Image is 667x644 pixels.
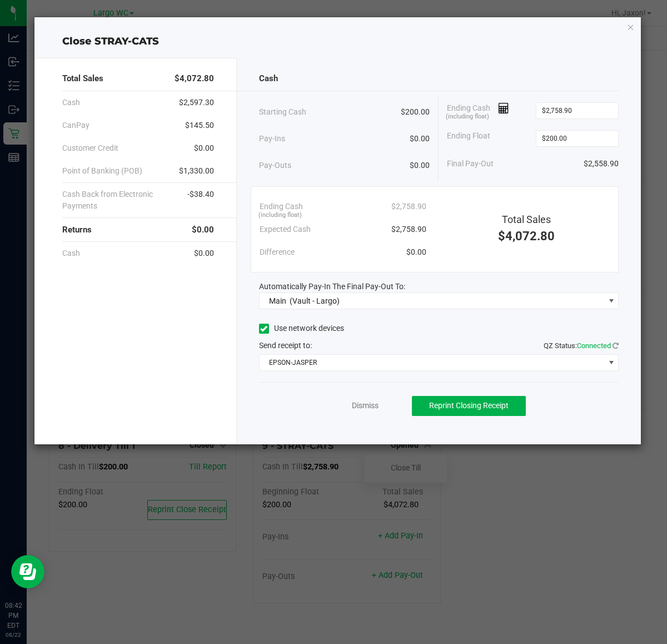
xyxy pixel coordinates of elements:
span: (including float) [446,112,489,122]
span: Cash Back from Electronic Payments [62,189,187,212]
span: Cash [62,97,80,108]
span: Total Sales [62,72,103,85]
span: (including float) [258,211,302,220]
span: Automatically Pay-In The Final Pay-Out To: [259,282,405,291]
div: Returns [62,218,214,242]
iframe: Resource center [11,555,44,588]
span: CanPay [62,120,89,131]
span: Cash [62,247,80,259]
span: Main [269,296,286,305]
span: $0.00 [406,246,426,258]
div: Close STRAY-CATS [34,34,641,49]
span: Reprint Closing Receipt [429,401,509,410]
span: Total Sales [502,214,551,225]
span: Cash [259,72,278,85]
span: -$38.40 [187,189,214,212]
span: Final Pay-Out [447,158,494,170]
label: Use network devices [259,323,344,334]
span: Difference [260,246,295,258]
span: $0.00 [194,142,214,154]
span: $0.00 [192,224,214,236]
span: Connected [577,341,611,350]
span: Starting Cash [259,106,306,118]
span: Pay-Ins [259,133,285,145]
span: $2,558.90 [584,158,619,170]
span: $0.00 [410,133,430,145]
a: Dismiss [352,400,379,412]
span: EPSON-JASPER [260,355,605,370]
button: Reprint Closing Receipt [412,396,526,416]
span: $2,758.90 [391,201,426,212]
span: $1,330.00 [179,165,214,177]
span: Expected Cash [260,224,311,235]
span: $145.50 [185,120,214,131]
span: $4,072.80 [175,72,214,85]
span: Ending Cash [260,201,303,212]
span: Point of Banking (POB) [62,165,142,177]
span: Customer Credit [62,142,118,154]
span: Pay-Outs [259,160,291,171]
span: $200.00 [401,106,430,118]
span: (Vault - Largo) [290,296,340,305]
span: Ending Float [447,130,490,147]
span: Send receipt to: [259,341,312,350]
span: Ending Cash [447,102,509,119]
span: QZ Status: [544,341,619,350]
span: $4,072.80 [498,229,555,243]
span: $0.00 [410,160,430,171]
span: $0.00 [194,247,214,259]
span: $2,758.90 [391,224,426,235]
span: $2,597.30 [179,97,214,108]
